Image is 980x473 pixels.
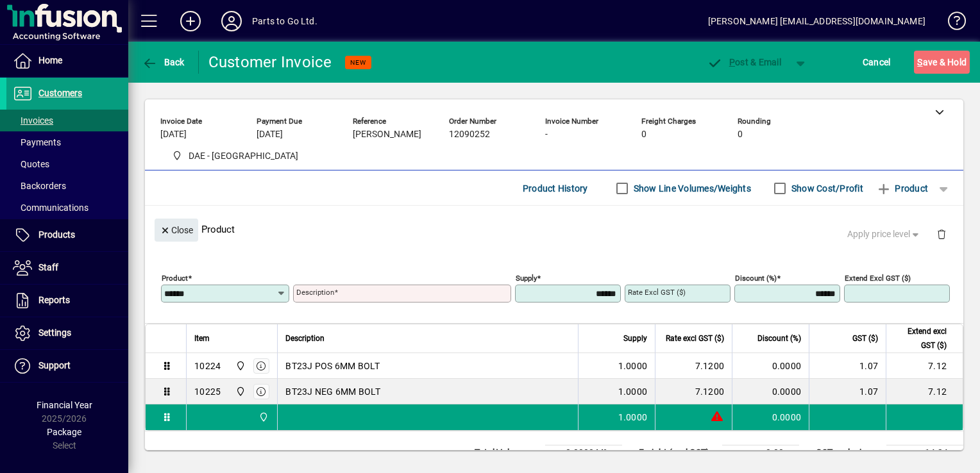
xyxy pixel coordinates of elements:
span: 1.0000 [618,385,648,398]
a: Quotes [6,153,128,175]
mat-label: Supply [516,274,537,283]
app-page-header-button: Back [128,51,199,74]
div: 10224 [194,360,221,372]
td: 1.07 [809,379,886,404]
span: DAE - Great Barrier Island [232,359,247,373]
span: DAE - [GEOGRAPHIC_DATA] [189,149,298,163]
span: Item [194,331,210,345]
button: Cancel [859,51,894,74]
button: Delete [926,219,957,249]
mat-label: Description [296,288,334,297]
a: Backorders [6,175,128,197]
button: Save & Hold [914,51,970,74]
span: Supply [623,331,647,345]
div: Parts to Go Ltd. [252,11,317,31]
a: Knowledge Base [938,3,964,44]
span: ave & Hold [917,52,967,72]
span: - [545,129,548,140]
a: Staff [6,252,128,284]
a: Reports [6,285,128,317]
span: Discount (%) [757,331,801,345]
td: 7.12 [886,353,963,379]
td: GST exclusive [809,445,886,461]
span: GST ($) [852,331,878,345]
span: Cancel [863,52,891,72]
span: P [729,57,735,67]
span: 1.0000 [618,411,648,424]
span: ost & Email [707,57,781,67]
span: Communications [13,203,89,213]
td: Freight (excl GST) [632,445,722,461]
mat-label: Rate excl GST ($) [628,288,686,297]
td: 0.0000 [732,404,809,430]
td: 0.0000 [732,379,809,404]
a: Settings [6,317,128,349]
span: 12090252 [449,129,490,140]
span: DAE - Great Barrier Island [255,410,270,424]
div: 7.1200 [663,360,724,372]
span: Financial Year [37,400,92,410]
div: 10225 [194,385,221,398]
span: Customers [38,88,82,98]
span: Close [160,220,193,241]
span: NEW [350,58,366,67]
span: Payments [13,137,61,147]
td: 14.24 [886,445,963,461]
span: S [917,57,922,67]
a: Communications [6,197,128,219]
span: 0 [641,129,646,140]
mat-label: Product [162,274,188,283]
span: Support [38,360,71,370]
div: Customer Invoice [208,52,332,72]
button: Product History [518,177,593,200]
td: 0.00 [722,445,799,461]
span: Product History [523,178,588,199]
a: Payments [6,131,128,153]
app-page-header-button: Close [151,224,201,235]
span: Back [142,57,185,67]
label: Show Cost/Profit [789,182,863,195]
span: 0 [738,129,743,140]
td: 0.0000 M³ [545,445,622,461]
span: Quotes [13,159,49,169]
span: [DATE] [257,129,283,140]
div: [PERSON_NAME] [EMAIL_ADDRESS][DOMAIN_NAME] [708,11,925,31]
span: DAE - Great Barrier Island [167,148,303,164]
button: Close [155,219,198,242]
a: Support [6,350,128,382]
span: BT23J POS 6MM BOLT [285,360,380,372]
span: Settings [38,328,71,338]
a: Home [6,45,128,77]
td: 1.07 [809,353,886,379]
button: Back [139,51,188,74]
button: Apply price level [842,223,927,246]
div: Product [145,206,963,253]
td: 0.0000 [732,353,809,379]
span: Extend excl GST ($) [894,324,947,353]
span: BT23J NEG 6MM BOLT [285,385,380,398]
span: Products [38,229,75,240]
label: Show Line Volumes/Weights [631,182,751,195]
a: Invoices [6,110,128,131]
span: Description [285,331,325,345]
span: 1.0000 [618,360,648,372]
span: Staff [38,262,58,272]
td: 7.12 [886,379,963,404]
span: Package [47,427,81,437]
a: Products [6,219,128,251]
span: Backorders [13,181,66,191]
mat-label: Discount (%) [735,274,777,283]
span: Home [38,55,62,65]
span: Rate excl GST ($) [666,331,724,345]
mat-label: Extend excl GST ($) [845,274,911,283]
app-page-header-button: Delete [926,228,957,240]
td: Total Volume [468,445,545,461]
span: Invoices [13,115,53,126]
span: [DATE] [160,129,187,140]
button: Post & Email [700,51,788,74]
span: [PERSON_NAME] [353,129,421,140]
span: Apply price level [847,228,922,241]
button: Add [170,10,211,33]
span: DAE - Great Barrier Island [232,385,247,399]
button: Profile [211,10,252,33]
